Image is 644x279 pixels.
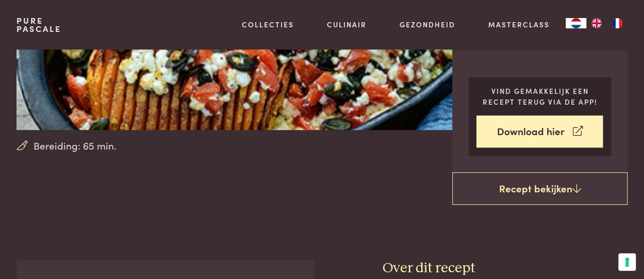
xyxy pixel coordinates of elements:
[586,18,607,28] a: EN
[476,116,603,148] a: Download hier
[476,86,603,107] p: Vind gemakkelijk een recept terug via de app!
[566,18,586,28] a: NL
[16,17,61,33] a: PurePascale
[607,18,628,28] a: FR
[383,259,628,277] h3: Over dit recept
[566,18,586,28] div: Language
[586,18,628,28] ul: Language list
[488,19,549,30] a: Masterclass
[327,19,367,30] a: Culinair
[618,253,636,271] button: Uw voorkeuren voor toestemming voor trackingtechnologieën
[452,172,628,205] a: Recept bekijken
[34,138,117,153] span: Bereiding: 65 min.
[242,19,294,30] a: Collecties
[400,19,455,30] a: Gezondheid
[566,18,628,28] aside: Language selected: Nederlands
